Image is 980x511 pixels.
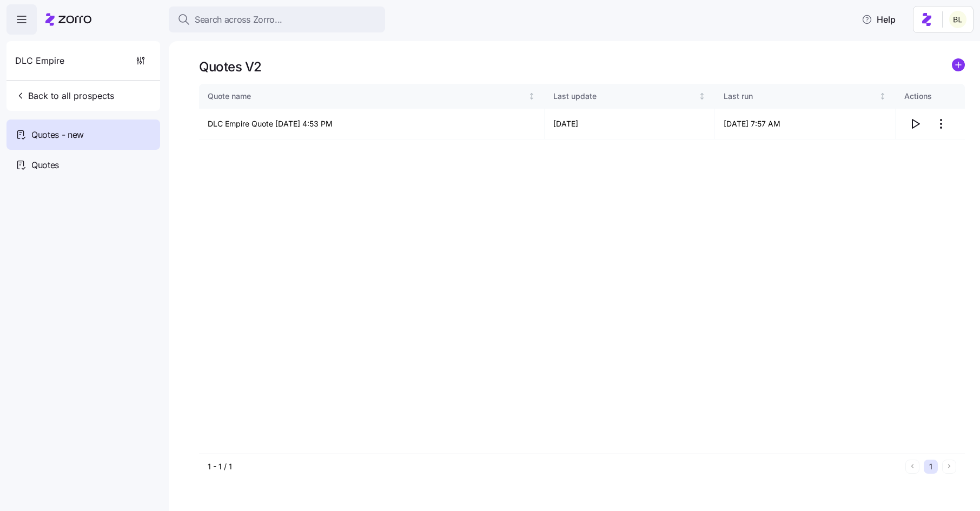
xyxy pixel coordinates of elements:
div: Not sorted [698,92,706,100]
th: Last updateNot sorted [545,84,716,109]
span: Search across Zorro... [195,13,282,26]
td: [DATE] 7:57 AM [715,109,896,140]
button: Search across Zorro... [169,6,385,32]
th: Quote nameNot sorted [199,84,545,109]
span: Quotes [31,158,59,172]
th: Last runNot sorted [715,84,896,109]
h1: Quotes V2 [199,58,262,75]
span: Help [862,13,896,26]
span: DLC Empire [15,54,64,68]
span: Quotes - new [31,128,84,142]
a: Quotes - new [6,120,160,150]
td: [DATE] [545,109,716,140]
div: Not sorted [528,92,535,100]
svg: add icon [952,58,965,71]
img: 2fabda6663eee7a9d0b710c60bc473af [949,11,966,28]
div: Actions [904,90,956,102]
div: Not sorted [879,92,886,100]
button: Back to all prospects [11,85,118,107]
div: Last update [553,90,697,102]
td: DLC Empire Quote [DATE] 4:53 PM [199,109,545,140]
div: Last run [724,90,877,102]
button: 1 [924,460,938,474]
button: Previous page [905,460,919,474]
a: Quotes [6,150,160,180]
button: Next page [942,460,956,474]
div: Quote name [208,90,526,102]
span: Back to all prospects [15,89,114,102]
a: add icon [952,58,965,75]
button: Help [853,9,904,30]
div: 1 - 1 / 1 [208,461,901,472]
